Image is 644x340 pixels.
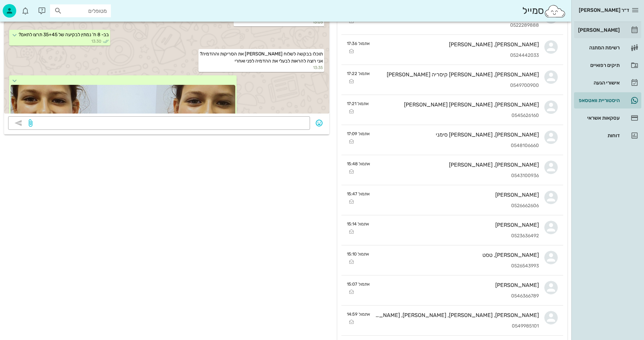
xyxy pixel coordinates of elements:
[200,65,323,71] small: 13:35
[347,100,369,107] small: אתמול 17:21
[574,127,641,144] a: דוחות
[574,92,641,108] a: היסטוריית וואטסאפ
[375,23,539,28] div: 0522289888
[375,131,539,138] div: [PERSON_NAME], [PERSON_NAME] סימני
[375,293,539,299] div: 0546366789
[376,162,539,168] div: [PERSON_NAME], [PERSON_NAME]
[375,71,539,78] div: [PERSON_NAME], [PERSON_NAME] קיסריה [PERSON_NAME]
[376,173,539,179] div: 0543100936
[375,203,539,209] div: 0526662606
[347,251,369,257] small: אתמול 15:10
[375,83,539,89] div: 0549700900
[347,40,370,47] small: אתמול 17:36
[347,281,370,287] small: אתמול 15:07
[375,233,539,239] div: 0523636492
[374,113,539,119] div: 0545626160
[19,32,109,38] span: בב- 8 ח' נמתין לבקיעה של 35+45 תרצו לתאם?
[347,191,370,197] small: אתמול 15:47
[544,4,566,18] img: SmileCloud logo
[577,27,620,33] div: [PERSON_NAME]
[574,40,641,56] a: רשימת המתנה
[20,5,24,9] span: תג
[574,22,641,38] a: [PERSON_NAME]
[375,282,539,288] div: [PERSON_NAME]
[375,252,539,258] div: [PERSON_NAME], טסט
[574,57,641,73] a: תיקים רפואיים
[375,222,539,228] div: [PERSON_NAME]
[375,143,539,149] div: 0548106660
[91,38,101,44] span: 13:30
[347,161,370,167] small: אתמול 15:48
[574,110,641,126] a: עסקאות אשראי
[347,311,370,317] small: אתמול 14:59
[375,41,539,48] div: [PERSON_NAME], [PERSON_NAME]
[374,101,539,108] div: [PERSON_NAME], [PERSON_NAME] [PERSON_NAME]
[375,263,539,269] div: 0526543993
[577,133,620,138] div: דוחות
[577,63,620,68] div: תיקים רפואיים
[577,115,620,121] div: עסקאות אשראי
[577,80,620,86] div: אישורי הגעה
[200,51,323,64] span: תוכלו בבקשה לשלוח [PERSON_NAME] את הסריקות וההדמיה? אני רוצה להראות לבעלי את ההדמיה לפני ואחרי
[375,53,539,58] div: 0524442033
[347,221,369,227] small: אתמול 15:14
[522,4,566,18] div: סמייל
[347,70,370,77] small: אתמול 17:22
[375,192,539,198] div: [PERSON_NAME]
[235,19,323,25] small: 13:05
[577,98,620,103] div: היסטוריית וואטסאפ
[579,7,629,13] span: ד״ר [PERSON_NAME]
[376,312,539,318] div: [PERSON_NAME], [PERSON_NAME], [PERSON_NAME], [PERSON_NAME] (אמא [PERSON_NAME]) [PERSON_NAME]
[574,75,641,91] a: אישורי הגעה
[376,323,539,329] div: 0549985101
[347,130,370,137] small: אתמול 17:09
[577,45,620,50] div: רשימת המתנה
